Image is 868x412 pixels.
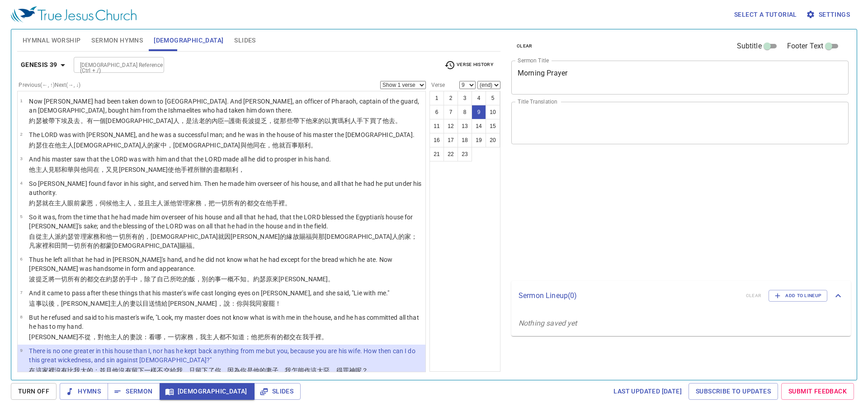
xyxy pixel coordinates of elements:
[266,275,334,283] wh3130: 原來[PERSON_NAME]
[11,383,57,400] button: Turn Off
[486,91,500,105] button: 5
[429,147,444,161] button: 21
[192,242,198,249] wh1293: 。
[123,300,281,307] wh113: 的妻
[429,91,444,105] button: 1
[429,105,444,119] button: 6
[511,281,851,311] div: Sermon Lineup(0)clearAdd to Lineup
[247,199,292,207] wh3426: 都交在
[486,133,500,147] button: 20
[42,300,281,307] wh1697: 以後
[157,367,368,374] wh3972: 不交給我，只留下了你，因為
[330,367,368,374] wh7451: ，得罪
[29,233,417,249] wh1004: 和他一切所有的
[29,179,423,197] p: So [PERSON_NAME] found favor in his sight, and served him. Then he made him overseer of his house...
[61,117,401,124] wh3381: 埃及
[193,333,328,341] wh1004: ，我主人
[808,9,850,20] span: Settings
[217,300,281,307] wh3130: ，說
[443,105,458,119] button: 7
[91,35,143,46] span: Sermon Hymns
[147,142,317,149] wh4713: 的家中
[247,367,368,374] wh859: 是他的妻子
[429,133,444,147] button: 16
[154,35,223,46] span: [DEMOGRAPHIC_DATA]
[67,242,198,249] wh7704: 一切所有的
[234,35,255,46] span: Slides
[519,319,577,327] i: Nothing saved yet
[29,299,389,308] p: 這事
[788,386,847,397] span: Submit Feedback
[20,290,22,295] span: 7
[29,232,423,250] p: 自從
[19,82,80,88] label: Previous (←, ↑) Next (→, ↓)
[48,242,199,249] wh1004: 和田間
[29,97,423,115] p: Now [PERSON_NAME] had been taken down to [GEOGRAPHIC_DATA]. And [PERSON_NAME], an officer of Phar...
[42,117,402,124] wh3130: 被帶下
[238,166,245,173] wh6743: ，
[242,117,402,124] wh2876: 長
[230,300,281,307] wh559: ：你與我同寢
[429,119,444,133] button: 11
[472,119,486,133] button: 14
[29,130,414,139] p: The LORD was with [PERSON_NAME], and he was a successful man; and he was in the house of his mast...
[444,60,493,71] span: Verse History
[74,117,401,124] wh4714: 去。有一個[DEMOGRAPHIC_DATA]人
[29,366,423,375] p: 在這家
[99,242,198,249] wh3426: 都蒙[DEMOGRAPHIC_DATA]
[261,386,293,397] span: Slides
[205,117,402,124] wh6547: 的內臣
[769,290,827,302] button: Add to Lineup
[269,300,281,307] wh7901: 罷！
[136,333,328,341] wh802: 說
[458,105,472,119] button: 8
[234,275,334,283] wh3972: 不知
[472,133,486,147] button: 19
[29,275,423,284] p: 波提乏將一切所有的都交在
[157,275,334,283] wh518: 自己所吃
[224,117,401,124] wh5631: ─護衛
[519,290,739,301] p: Sermon Lineup ( 0 )
[240,367,368,374] wh834: 你
[20,132,22,137] span: 2
[74,142,317,149] wh113: [DEMOGRAPHIC_DATA]人
[93,199,292,207] wh2580: ，伺候
[55,166,245,173] wh7200: 耶和華
[42,142,317,149] wh3130: 住在他主人
[241,142,317,149] wh3068: 與他同在，他就百事順利
[787,41,824,52] span: Footer Text
[472,91,486,105] button: 4
[311,367,368,374] wh6213: 這大
[179,242,198,249] wh3068: 賜福
[357,117,401,124] wh3459: 手下
[48,367,368,374] wh1004: 裡沒有比我大
[781,383,854,400] a: Submit Feedback
[48,166,245,173] wh113: 見
[486,105,500,119] button: 10
[168,166,245,173] wh3068: 使他手裡
[20,180,22,185] span: 4
[285,199,291,207] wh3027: 。
[517,42,533,50] span: clear
[20,314,22,319] span: 8
[160,383,255,400] button: [DEMOGRAPHIC_DATA]
[161,300,281,307] wh5375: 給[PERSON_NAME]
[11,6,137,23] img: True Jesus Church
[149,300,281,307] wh5869: 送情
[179,117,401,124] wh4713: ，是法老
[613,386,682,397] span: Last updated [DATE]
[472,105,486,119] button: 9
[355,367,368,374] wh430: 呢？
[486,119,500,133] button: 15
[731,6,801,23] button: Select a tutorial
[195,275,334,283] wh3899: ，別的事一概
[206,166,245,173] wh6213: 的盡都順利
[443,133,458,147] button: 17
[311,142,317,149] wh6743: 。
[106,275,334,283] wh5800: 約瑟
[321,333,328,341] wh3027: 。
[29,155,330,164] p: And his master saw that the LORD was with him and that the LORD made all he did to prosper in his...
[29,332,423,341] p: [PERSON_NAME]不從
[21,59,57,71] b: Genesis 39
[511,41,538,52] button: clear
